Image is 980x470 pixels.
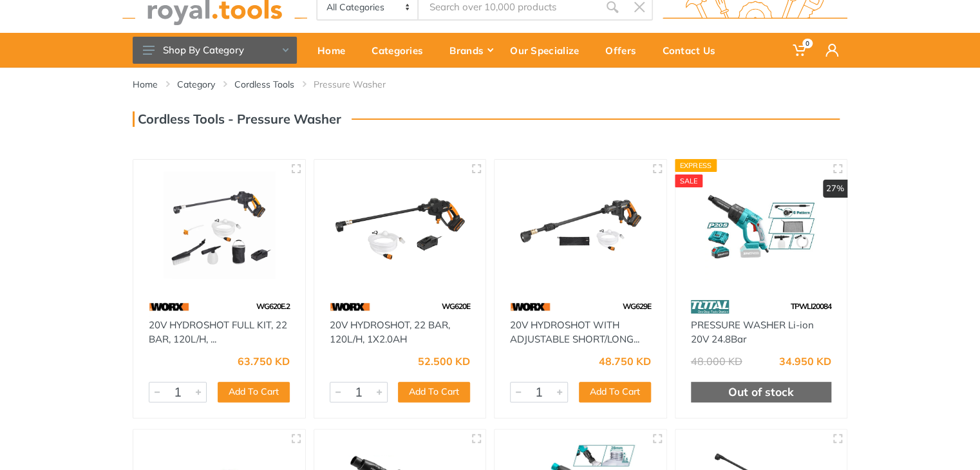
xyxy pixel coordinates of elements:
a: 20V HYDROSHOT, 22 BAR, 120L/H, 1X2.0AH [330,319,450,346]
div: 48.750 KD [599,356,651,366]
button: Add To Cart [579,382,651,402]
div: Our Specialize [501,37,596,64]
a: 20V HYDROSHOT FULL KIT, 22 BAR, 120L/H, ... [149,319,287,346]
img: 97.webp [149,296,189,318]
div: 48.000 KD [691,356,742,366]
button: Add To Cart [398,382,470,402]
img: Royal Tools - 20V HYDROSHOT FULL KIT, 22 BAR, 120L/H, 1X2.0AH KIT [145,171,294,283]
span: WG620E.2 [256,301,290,311]
div: Offers [596,37,654,64]
a: Offers [596,33,654,68]
div: 34.950 KD [779,356,831,366]
a: Contact Us [654,33,733,68]
span: TPWLI20084 [791,301,831,311]
a: Home [133,78,158,91]
img: 86.webp [691,296,730,318]
div: Home [308,37,363,64]
a: Categories [363,33,440,68]
img: Royal Tools - 20V HYDROSHOT WITH ADJUSTABLE SHORT/LONG LANCE 22 BAR, 120L/H, 1X2.0AH, [506,171,655,283]
li: Pressure Washer [314,78,405,91]
span: WG629E [623,301,651,311]
img: 97.webp [330,296,370,318]
div: 52.500 KD [418,356,470,366]
div: 63.750 KD [238,356,290,366]
div: Express [675,159,717,172]
div: Brands [440,37,501,64]
img: Royal Tools - 20V HYDROSHOT, 22 BAR, 120L/H, 1X2.0AH [326,171,475,283]
a: 20V HYDROSHOT WITH ADJUSTABLE SHORT/LONG... [510,319,639,346]
div: 27% [823,180,847,198]
a: 0 [784,33,816,68]
h3: Cordless Tools - Pressure Washer [133,111,341,127]
button: Add To Cart [218,382,290,402]
div: SALE [675,174,703,187]
div: Out of stock [691,382,832,402]
img: 97.webp [510,296,551,318]
nav: breadcrumb [133,78,847,91]
a: PRESSURE WASHER Li-ion 20V 24.8Bar [691,319,814,346]
div: Contact Us [654,37,733,64]
img: Royal Tools - PRESSURE WASHER Li-ion 20V 24.8Bar [687,171,836,283]
span: WG620E [442,301,470,311]
button: Shop By Category [133,37,297,64]
div: Categories [363,37,440,64]
a: Category [177,78,215,91]
span: 0 [802,39,813,48]
a: Home [308,33,363,68]
a: Our Specialize [501,33,596,68]
a: Cordless Tools [234,78,294,91]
